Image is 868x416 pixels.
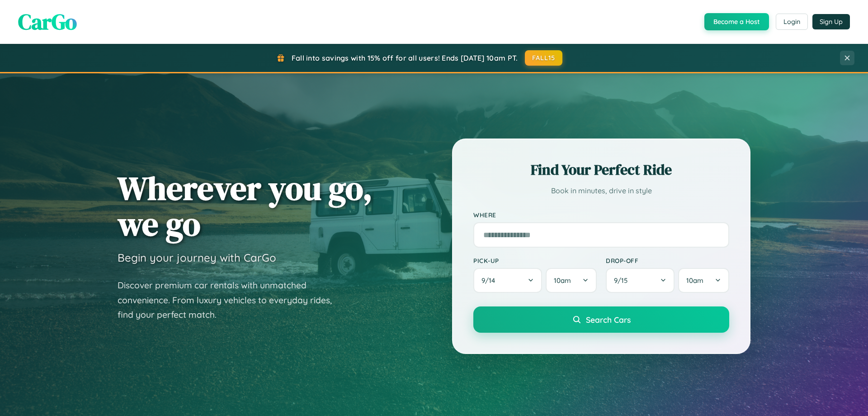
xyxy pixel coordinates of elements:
[118,251,276,264] h3: Begin your journey with CarGo
[18,7,77,37] span: CarGo
[812,14,850,29] button: Sign Up
[118,278,344,322] p: Discover premium car rentals with unmatched convenience. From luxury vehicles to everyday rides, ...
[473,306,729,333] button: Search Cars
[704,13,769,30] button: Become a Host
[525,50,563,66] button: FALL15
[586,315,631,325] span: Search Cars
[118,170,373,242] h1: Wherever you go, we go
[606,268,675,293] button: 9/15
[473,160,729,180] h2: Find Your Perfect Ride
[554,276,571,285] span: 10am
[473,257,597,264] label: Pick-up
[473,211,729,219] label: Where
[678,268,729,293] button: 10am
[473,184,729,197] p: Book in minutes, drive in style
[546,268,597,293] button: 10am
[606,257,729,264] label: Drop-off
[473,268,542,293] button: 9/14
[776,14,808,30] button: Login
[292,53,518,62] span: Fall into savings with 15% off for all users! Ends [DATE] 10am PT.
[481,276,500,285] span: 9 / 14
[686,276,703,285] span: 10am
[614,276,632,285] span: 9 / 15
